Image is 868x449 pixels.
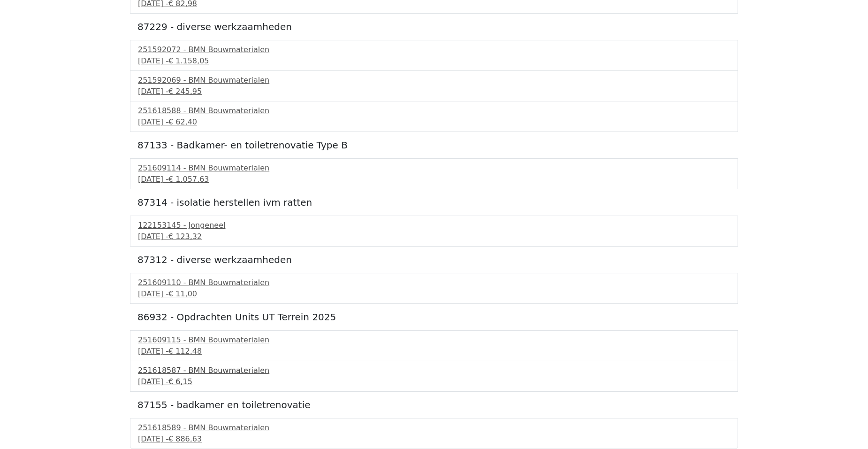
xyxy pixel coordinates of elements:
div: 251592072 - BMN Bouwmaterialen [138,44,730,55]
div: [DATE] - [138,434,730,445]
a: 251609115 - BMN Bouwmaterialen[DATE] -€ 112,48 [138,334,730,357]
div: 251618587 - BMN Bouwmaterialen [138,365,730,376]
span: € 886,63 [168,434,202,443]
span: € 112,48 [168,347,202,356]
a: 251618589 - BMN Bouwmaterialen[DATE] -€ 886,63 [138,422,730,445]
span: € 62,40 [168,117,197,126]
span: € 245,95 [168,87,202,96]
div: [DATE] - [138,86,730,97]
div: [DATE] - [138,346,730,357]
span: € 1.057,63 [168,175,209,184]
div: 251592069 - BMN Bouwmaterialen [138,75,730,86]
div: 251618589 - BMN Bouwmaterialen [138,422,730,434]
span: € 11,00 [168,289,197,298]
a: 251609114 - BMN Bouwmaterialen[DATE] -€ 1.057,63 [138,163,730,185]
h5: 87312 - diverse werkzaamheden [137,254,731,265]
div: 251609110 - BMN Bouwmaterialen [138,277,730,288]
h5: 87155 - badkamer en toiletrenovatie [137,399,731,410]
div: [DATE] - [138,116,730,128]
a: 251592072 - BMN Bouwmaterialen[DATE] -€ 1.158,05 [138,44,730,67]
h5: 87314 - isolatie herstellen ivm ratten [137,197,731,208]
div: 251618588 - BMN Bouwmaterialen [138,105,730,116]
a: 251618587 - BMN Bouwmaterialen[DATE] -€ 6,15 [138,365,730,387]
h5: 86932 - Opdrachten Units UT Terrein 2025 [137,311,731,323]
div: [DATE] - [138,376,730,387]
h5: 87229 - diverse werkzaamheden [137,21,731,32]
div: [DATE] - [138,174,730,185]
span: € 123,32 [168,232,202,241]
a: 251618588 - BMN Bouwmaterialen[DATE] -€ 62,40 [138,105,730,128]
div: 122153145 - Jongeneel [138,220,730,231]
span: € 1.158,05 [168,56,209,65]
div: 251609115 - BMN Bouwmaterialen [138,334,730,346]
a: 122153145 - Jongeneel[DATE] -€ 123,32 [138,220,730,242]
div: [DATE] - [138,288,730,300]
span: € 6,15 [168,377,192,386]
div: 251609114 - BMN Bouwmaterialen [138,163,730,174]
div: [DATE] - [138,231,730,242]
div: [DATE] - [138,55,730,67]
h5: 87133 - Badkamer- en toiletrenovatie Type B [137,139,731,151]
a: 251592069 - BMN Bouwmaterialen[DATE] -€ 245,95 [138,75,730,97]
a: 251609110 - BMN Bouwmaterialen[DATE] -€ 11,00 [138,277,730,300]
